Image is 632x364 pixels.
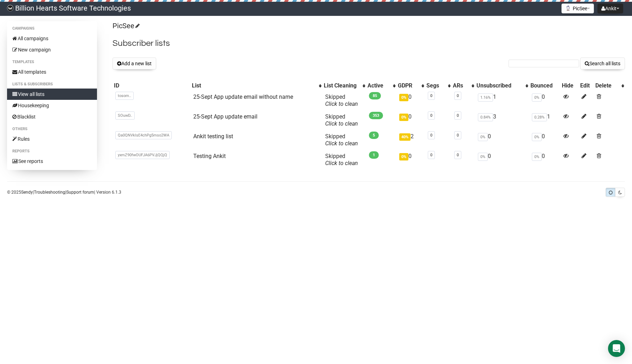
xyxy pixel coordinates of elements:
a: Click to clean [325,140,358,147]
span: 85 [369,92,381,99]
th: Hide: No sort applied, sorting is disabled [560,81,578,91]
div: Edit [580,82,593,89]
a: Support forum [66,190,94,195]
th: GDPR: No sort applied, activate to apply an ascending sort [396,81,425,91]
a: Sendy [21,190,33,195]
span: 353 [369,112,383,119]
span: 0% [532,133,542,141]
li: Templates [7,58,97,66]
a: 25-Sept App update email without name [193,93,293,100]
a: Troubleshooting [34,190,65,195]
span: 0% [478,133,488,141]
a: 0 [430,93,432,98]
span: Skipped [325,93,358,107]
td: 2 [396,130,425,150]
a: View all lists [7,89,97,100]
div: ID [114,82,189,89]
td: 1 [475,91,529,110]
li: Others [7,125,97,133]
a: Rules [7,133,97,145]
a: Click to clean [325,120,358,127]
td: 0 [475,130,529,150]
th: Segs: No sort applied, activate to apply an ascending sort [425,81,451,91]
button: PicSee [561,4,594,13]
a: 25-Sept App update email [193,113,257,120]
th: Unsubscribed: No sort applied, activate to apply an ascending sort [475,81,529,91]
span: 0% [399,114,408,121]
button: Ankit [597,4,623,13]
a: PicSee [113,22,139,30]
span: SOuwD.. [115,111,135,120]
a: 0 [457,133,459,138]
img: effe5b2fa787bc607dbd7d713549ef12 [7,5,13,11]
a: New campaign [7,44,97,55]
th: List Cleaning: No sort applied, activate to apply an ascending sort [322,81,366,91]
h2: Subscriber lists [113,37,625,50]
span: 0% [532,93,542,102]
span: yxmZ90fwOUFJA6PVJjQQjQ [115,151,170,159]
div: List [192,82,315,89]
div: ARs [453,82,468,89]
p: © 2025 | | | Version 6.1.3 [7,188,121,196]
a: 0 [430,153,432,157]
div: Delete [595,82,618,89]
td: 1 [529,110,560,130]
span: 0% [478,153,488,161]
td: 0 [396,150,425,170]
span: 0% [399,153,408,160]
th: ID: No sort applied, sorting is disabled [113,81,190,91]
span: 0.84% [478,113,493,121]
div: GDPR [398,82,418,89]
span: 0% [532,153,542,161]
li: Campaigns [7,24,97,33]
th: Edit: No sort applied, sorting is disabled [579,81,594,91]
th: ARs: No sort applied, activate to apply an ascending sort [451,81,475,91]
td: 0 [529,150,560,170]
th: Bounced: No sort applied, sorting is disabled [529,81,560,91]
a: Ankit testing list [193,133,233,140]
div: Open Intercom Messenger [608,340,625,357]
div: List Cleaning [324,82,359,89]
a: Testing Ankit [193,153,226,159]
button: Search all lists [580,57,625,69]
a: Click to clean [325,101,358,107]
span: Skipped [325,133,358,147]
td: 0 [396,91,425,110]
a: See reports [7,156,97,167]
span: tosom.. [115,92,134,100]
a: All templates [7,66,97,78]
button: Add a new list [113,57,156,69]
td: 0 [529,91,560,110]
span: Skipped [325,113,358,127]
a: 0 [430,113,432,118]
span: 0.28% [532,113,547,121]
td: 0 [529,130,560,150]
span: 1.16% [478,93,493,102]
div: Unsubscribed [476,82,522,89]
div: Active [367,82,389,89]
a: 0 [457,113,459,118]
div: Segs [426,82,444,89]
span: 1 [369,151,379,159]
span: Qa0QNVklsE4chPg5mso2WA [115,131,172,139]
div: Hide [562,82,577,89]
li: Lists & subscribers [7,80,97,89]
th: List: No sort applied, activate to apply an ascending sort [190,81,322,91]
td: 0 [396,110,425,130]
th: Active: No sort applied, activate to apply an ascending sort [366,81,396,91]
a: 0 [457,153,459,157]
div: Bounced [530,82,559,89]
li: Reports [7,147,97,156]
span: 5 [369,132,379,139]
td: 0 [475,150,529,170]
span: 0% [399,94,408,101]
th: Delete: No sort applied, activate to apply an ascending sort [594,81,625,91]
a: 0 [430,133,432,138]
td: 3 [475,110,529,130]
a: Blacklist [7,111,97,122]
span: Skipped [325,153,358,166]
img: 1.png [565,5,571,11]
a: 0 [457,93,459,98]
a: Click to clean [325,160,358,166]
a: All campaigns [7,33,97,44]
